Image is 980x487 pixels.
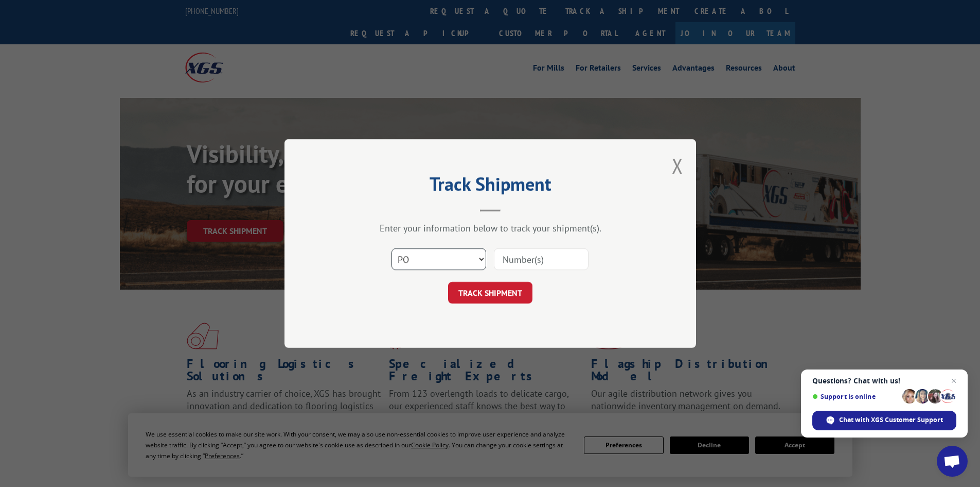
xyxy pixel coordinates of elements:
[937,446,968,477] div: Open chat
[812,377,956,385] span: Questions? Chat with us!
[948,375,960,387] span: Close chat
[812,393,899,400] span: Support is online
[494,248,589,270] input: Number(s)
[448,282,532,304] button: TRACK SHIPMENT
[672,152,683,179] button: Close modal
[812,411,956,430] div: Chat with XGS Customer Support
[839,415,943,425] span: Chat with XGS Customer Support
[336,222,645,234] div: Enter your information below to track your shipment(s).
[336,177,645,196] h2: Track Shipment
